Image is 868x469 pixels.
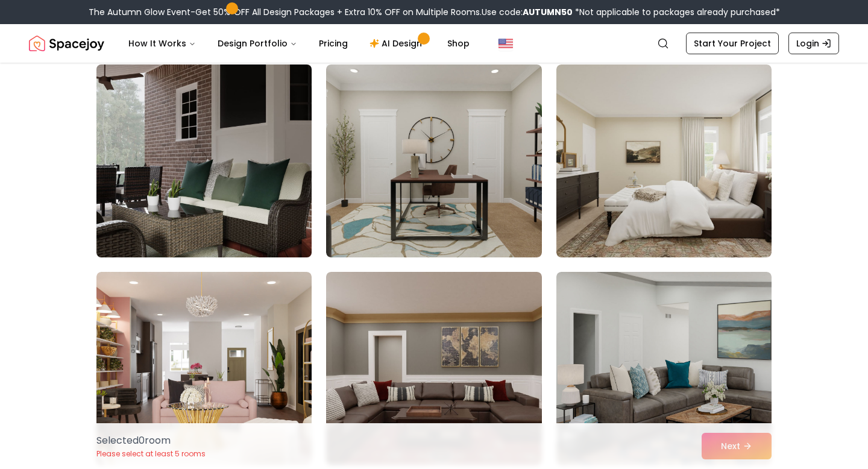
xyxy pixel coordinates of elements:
button: Design Portfolio [208,31,307,55]
span: Use code: [482,6,573,18]
b: AUTUMN50 [523,6,573,18]
nav: Global [29,24,839,63]
img: Room room-19 [91,60,317,262]
a: Spacejoy [29,31,104,55]
img: Room room-23 [326,272,541,465]
img: Room room-24 [556,272,772,465]
p: Selected 0 room [96,433,206,448]
img: Spacejoy Logo [29,31,104,55]
a: Start Your Project [686,33,779,54]
span: *Not applicable to packages already purchased* [573,6,780,18]
img: United States [498,36,513,51]
img: Room room-22 [96,272,312,465]
img: Room room-21 [556,65,772,257]
button: How It Works [119,31,206,55]
nav: Main [119,31,479,55]
div: The Autumn Glow Event-Get 50% OFF All Design Packages + Extra 10% OFF on Multiple Rooms. [89,6,780,18]
a: AI Design [360,31,435,55]
a: Shop [438,31,479,55]
a: Pricing [309,31,357,55]
img: Room room-20 [326,65,541,257]
p: Please select at least 5 rooms [96,449,206,459]
a: Login [788,33,839,54]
